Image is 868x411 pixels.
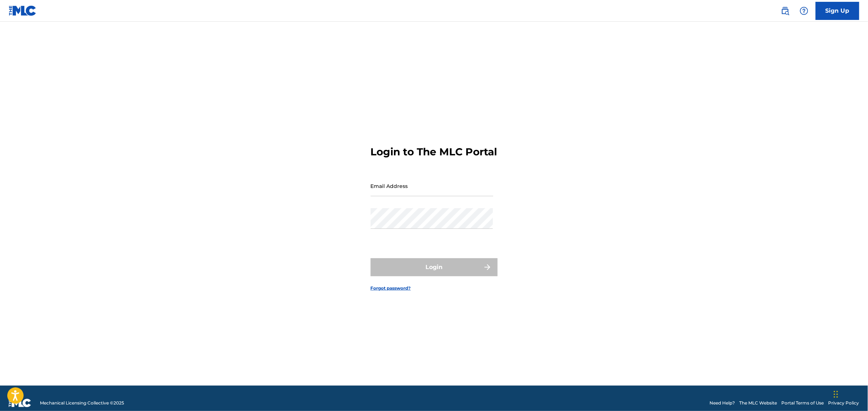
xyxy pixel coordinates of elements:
[371,285,411,292] a: Forgot password?
[9,399,31,407] img: logo
[371,146,497,158] h3: Login to The MLC Portal
[778,4,793,18] a: Public Search
[40,400,124,406] span: Mechanical Licensing Collective © 2025
[782,400,824,406] a: Portal Terms of Use
[828,400,859,406] a: Privacy Policy
[832,376,868,411] iframe: Chat Widget
[9,5,37,16] img: MLC Logo
[816,2,859,20] a: Sign Up
[834,383,838,405] div: Drag
[710,400,735,406] a: Need Help?
[740,400,777,406] a: The MLC Website
[781,7,790,15] img: search
[800,7,809,15] img: help
[797,4,811,18] div: Help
